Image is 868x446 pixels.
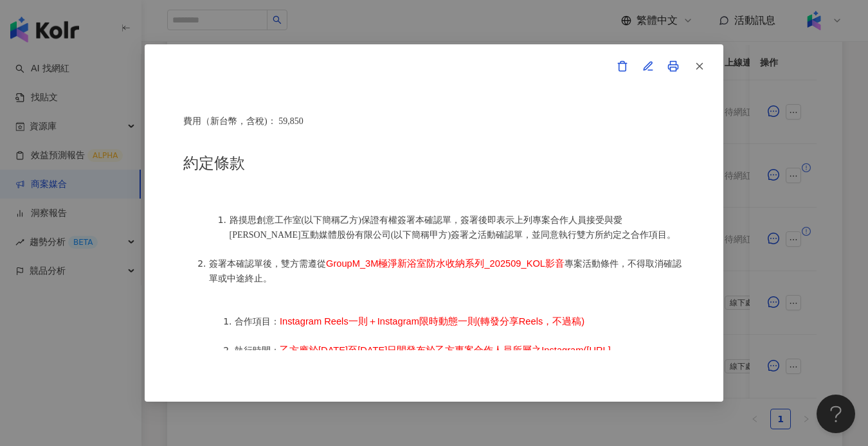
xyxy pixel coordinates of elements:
div: [x] 當我按下「我同意」按鈕後，即代表我已審閱並同意本文件之全部內容，且我是合法或有權限的簽署人。(GMT+8 [DATE] 20:57) [183,96,685,350]
span: 約定條款 [183,155,245,172]
span: GroupM_3M極淨新浴室防水收納系列_202509_KOL影音 [326,258,565,269]
span: Instagram Reels一則＋Instagram限時動態一則(轉發分享Reels，不過稿) [280,316,584,326]
span: 執行時間： [235,346,280,355]
span: 乙方應於[DATE]至[DATE]日間發布於乙方專案合作人員所屬之Instagram([URL][DOMAIN_NAME]平台， [235,345,611,370]
span: 費用（新台幣，含稅)： 59,850 [183,116,303,126]
span: 簽署本確認單後，雙方需遵從 [209,259,326,269]
span: 路摸思創意工作室(以下簡稱乙方)保證有權簽署本確認單，簽署後即表示上列專案合作人員接受與愛[PERSON_NAME]互動媒體股份有限公司(以下簡稱甲方)簽署之活動確認單，並同意執行雙方所約定之合... [230,215,676,240]
span: 合作項目： [235,317,280,326]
